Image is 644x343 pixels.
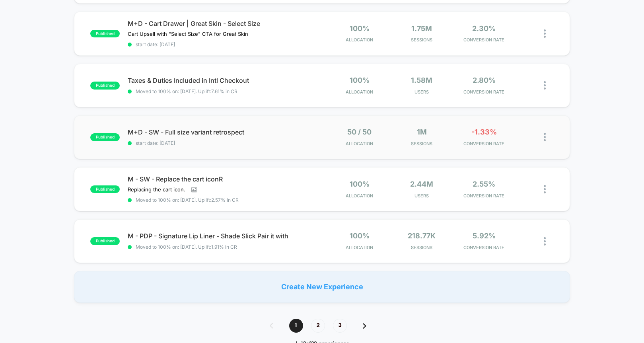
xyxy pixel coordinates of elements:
[472,25,496,33] span: 2.30%
[346,37,373,43] span: Allocation
[363,323,366,329] img: pagination forward
[136,197,239,203] span: Moved to 100% on: [DATE] . Uplift: 2.57% in CR
[411,76,432,85] span: 1.58M
[350,180,370,189] span: 100%
[128,187,185,193] span: Replacing the cart icon.
[544,81,546,90] img: close
[333,319,347,333] span: 3
[455,193,513,199] span: CONVERSION RATE
[411,25,432,33] span: 1.75M
[393,37,451,43] span: Sessions
[393,90,451,95] span: Users
[350,76,370,85] span: 100%
[128,140,322,146] span: start date: [DATE]
[393,245,451,250] span: Sessions
[128,175,322,183] span: M - SW - Replace the cart iconR
[473,76,496,85] span: 2.80%
[90,185,120,193] span: published
[473,180,495,189] span: 2.55%
[410,180,433,189] span: 2.44M
[455,141,513,146] span: CONVERSION RATE
[471,128,497,136] span: -1.33%
[408,232,436,240] span: 218.77k
[311,319,325,333] span: 2
[90,30,120,38] span: published
[128,42,322,47] span: start date: [DATE]
[128,232,322,240] span: M - PDP - Signature Lip Liner - Shade Slick Pair it with
[74,271,570,303] div: Create New Experience
[455,90,513,95] span: CONVERSION RATE
[90,82,120,90] span: published
[90,237,120,245] span: published
[128,129,322,136] span: M+D - SW - Full size variant retrospect
[544,29,546,38] img: close
[346,90,373,95] span: Allocation
[455,37,513,43] span: CONVERSION RATE
[128,77,322,84] span: Taxes & Duties Included in Intl Checkout
[544,185,546,193] img: close
[289,319,303,333] span: 1
[417,128,427,136] span: 1M
[128,20,322,27] span: M+D - Cart Drawer | Great Skin - Select Size
[544,237,546,246] img: close
[346,193,373,199] span: Allocation
[136,89,237,94] span: Moved to 100% on: [DATE] . Uplift: 7.61% in CR
[128,31,248,37] span: Cart Upsell with "Select Size" CTA for Great Skin
[346,245,373,250] span: Allocation
[544,133,546,141] img: close
[347,128,372,136] span: 50 / 50
[455,245,513,250] span: CONVERSION RATE
[346,141,373,146] span: Allocation
[473,232,496,240] span: 5.92%
[350,25,370,33] span: 100%
[90,133,120,141] span: published
[393,141,451,146] span: Sessions
[393,193,451,199] span: Users
[136,244,237,250] span: Moved to 100% on: [DATE] . Uplift: 1.91% in CR
[350,232,370,240] span: 100%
